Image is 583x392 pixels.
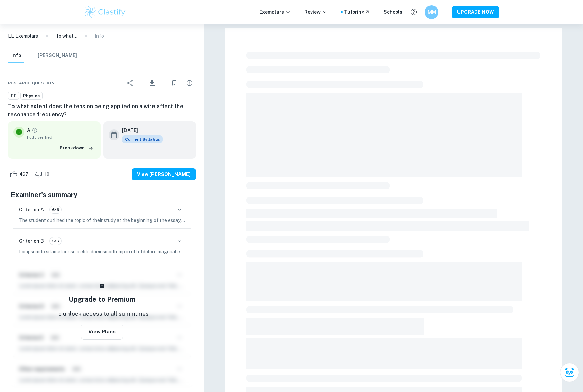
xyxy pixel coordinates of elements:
a: Physics [20,92,43,100]
div: Share [123,76,137,90]
div: Report issue [183,76,196,90]
h6: Criterion A [19,206,44,213]
div: Bookmark [168,76,181,90]
span: 5/6 [50,238,61,244]
span: 6/6 [50,207,61,213]
div: This exemplar is based on the current syllabus. Feel free to refer to it for inspiration/ideas wh... [122,135,163,143]
h6: MM [428,8,436,16]
div: Like [8,169,32,180]
h5: Examiner's summary [11,190,193,200]
p: The student outlined the topic of their study at the beginning of the essay, making its aim clear... [19,217,185,224]
button: UPGRADE NOW [452,6,499,18]
h5: Upgrade to Premium [68,294,135,304]
a: Tutoring [344,8,370,16]
h6: To what extent does the tension being applied on a wire affect the resonance frequency? [8,102,196,119]
button: [PERSON_NAME] [38,48,77,63]
a: EE Exemplars [8,32,38,40]
span: 10 [41,171,53,178]
button: Ask Clai [560,363,579,382]
a: Schools [384,8,402,16]
div: Download [138,74,166,92]
h6: [DATE] [122,127,157,134]
p: A [27,127,30,134]
a: EE [8,92,19,100]
button: MM [425,5,438,19]
p: To what extent does the tension being applied on a wire affect the resonance frequency? [56,32,77,40]
button: Breakdown [58,143,95,153]
span: EE [8,93,19,99]
button: Help and Feedback [408,6,419,18]
span: Current Syllabus [122,135,163,143]
p: Exemplars [259,8,291,16]
span: 467 [16,171,32,178]
span: Physics [21,93,42,99]
p: Info [95,32,104,40]
div: Dislike [33,169,53,180]
img: Clastify logo [84,5,127,19]
span: Fully verified [27,134,95,140]
a: Grade fully verified [32,127,38,133]
button: View [PERSON_NAME] [132,168,196,180]
p: Review [304,8,327,16]
button: Info [8,48,24,63]
h6: Criterion B [19,237,44,245]
span: Research question [8,80,55,86]
p: Lor ipsumdo sitametconse a elits doeiusmodtemp in utl etdolore magnaal enimadmini ven quisnost, e... [19,248,185,255]
button: View Plans [81,324,123,340]
p: To unlock access to all summaries [55,310,149,319]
